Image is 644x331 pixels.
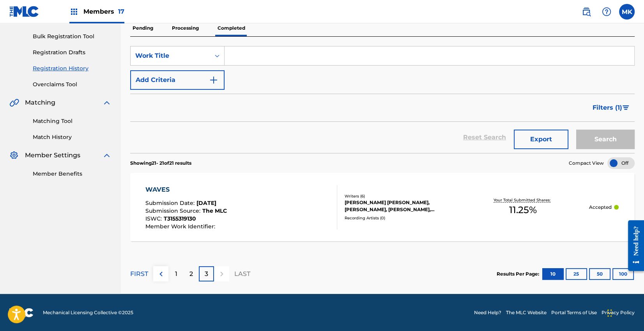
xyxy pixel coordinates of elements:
div: WAVES [145,185,227,194]
a: Privacy Policy [602,309,635,316]
span: Mechanical Licensing Collective © 2025 [43,309,133,316]
div: User Menu [619,4,635,20]
img: help [602,7,611,16]
img: filter [623,105,629,110]
form: Search Form [130,46,635,153]
p: Results Per Page: [497,270,541,278]
img: logo [9,308,34,317]
span: Compact View [569,160,604,167]
p: FIRST [130,269,148,279]
a: Matching Tool [33,117,111,125]
div: Recording Artists ( 0 ) [345,215,457,221]
a: Registration Drafts [33,48,111,57]
a: Public Search [579,4,594,20]
p: Accepted [589,204,612,211]
a: Bulk Registration Tool [33,32,111,41]
span: Submission Date : [145,199,196,206]
div: Work Title [135,51,205,61]
img: Top Rightsholders [69,7,79,16]
a: WAVESSubmission Date:[DATE]Submission Source:The MLCISWC:T3155319130Member Work Identifier:Writer... [130,173,635,241]
span: The MLC [202,207,227,214]
div: [PERSON_NAME] [PERSON_NAME], [PERSON_NAME], [PERSON_NAME], [PERSON_NAME], [PERSON_NAME], [PERSON_... [345,199,457,213]
iframe: Resource Center [622,214,644,277]
button: 50 [589,268,610,280]
p: Showing 21 - 21 of 21 results [130,160,191,167]
span: Member Settings [25,151,80,160]
span: Filters ( 1 ) [593,103,622,112]
img: expand [102,151,111,160]
span: 11.25 % [509,203,537,217]
span: Submission Source : [145,207,202,214]
a: Match History [33,133,111,141]
iframe: Chat Widget [605,294,644,331]
button: 10 [542,268,564,280]
span: T3155319130 [164,215,196,222]
a: Overclaims Tool [33,80,111,89]
a: Portal Terms of Use [551,309,597,316]
div: Writers ( 6 ) [345,193,457,199]
p: Your Total Submitted Shares: [494,197,552,203]
span: ISWC : [145,215,164,222]
img: left [156,269,166,279]
a: Need Help? [474,309,501,316]
button: 100 [612,268,634,280]
p: LAST [234,269,250,279]
img: Member Settings [9,151,19,160]
span: 17 [118,8,124,15]
p: Processing [170,20,201,36]
button: 25 [566,268,587,280]
span: Members [83,7,124,16]
span: Member Work Identifier : [145,223,217,230]
img: Matching [9,98,19,107]
img: MLC Logo [9,6,39,17]
span: [DATE] [196,199,216,206]
img: expand [102,98,111,107]
a: Registration History [33,64,111,73]
a: Member Benefits [33,170,111,178]
p: 2 [189,269,193,279]
p: 1 [175,269,177,279]
p: 3 [205,269,208,279]
img: search [582,7,591,16]
div: Drag [607,301,612,325]
div: Help [599,4,614,20]
span: Matching [25,98,55,107]
button: Export [514,130,568,149]
a: The MLC Website [506,309,547,316]
p: Pending [130,20,156,36]
button: Filters (1) [588,98,635,117]
p: Completed [215,20,248,36]
button: Add Criteria [130,70,225,90]
img: 9d2ae6d4665cec9f34b9.svg [209,75,218,85]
